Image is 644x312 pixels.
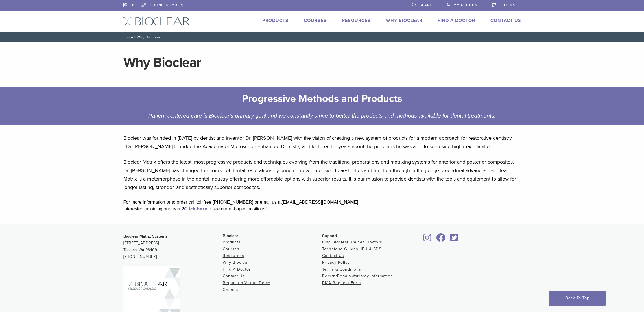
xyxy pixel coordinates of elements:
a: Return/Repair/Warranty Information [322,274,393,278]
a: RMA Request Form [322,280,361,285]
img: Bioclear [123,17,190,25]
a: Technique Guides, IFU & SDS [322,247,381,251]
a: Bioclear [422,237,433,242]
a: Bioclear [449,237,460,242]
a: Careers [223,287,239,292]
a: Bioclear [435,237,447,242]
a: Home [121,35,133,39]
div: Interested in joining our team? to see current open positions! [123,206,521,212]
a: Back To Top [549,291,606,306]
a: Courses [304,18,327,23]
p: Bioclear was founded in [DATE] by dentist and inventor Dr. [PERSON_NAME] with the vision of creat... [123,134,521,151]
div: For more information or to order call toll free [PHONE_NUMBER] or email us at [EMAIL_ADDRESS][DOM... [123,199,521,206]
strong: Bioclear Matrix Systems [123,234,167,239]
nav: Why Bioclear [119,32,525,42]
a: Find Bioclear Trained Doctors [322,240,382,245]
div: Patient centered care is Bioclear's primary goal and we constantly strive to better the products ... [107,111,537,120]
span: Support [322,234,337,238]
span: / [133,36,137,39]
a: Products [223,240,241,245]
a: Contact Us [490,18,521,23]
p: Bioclear Matrix offers the latest, most progressive products and techniques evolving from the tra... [123,158,521,192]
span: My Account [453,3,480,7]
a: Resources [223,253,244,258]
span: Bioclear [223,234,238,238]
a: Why Bioclear [223,260,249,265]
a: Find A Doctor [438,18,475,23]
span: Search [420,3,435,7]
a: Click here [184,206,208,212]
a: Terms & Conditions [322,267,361,272]
a: Contact Us [223,274,245,278]
span: 0 items [500,3,516,7]
a: Privacy Policy [322,260,350,265]
a: Resources [342,18,371,23]
a: Courses [223,247,239,251]
h1: Why Bioclear [123,56,521,69]
a: Request a Virtual Demo [223,280,270,285]
a: Products [262,18,289,23]
p: [STREET_ADDRESS] Tacoma, WA 98409 [PHONE_NUMBER] [123,233,223,260]
a: Find A Doctor [223,267,251,272]
a: Why Bioclear [386,18,422,23]
h2: Progressive Methods and Products [112,92,532,106]
a: Contact Us [322,253,344,258]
